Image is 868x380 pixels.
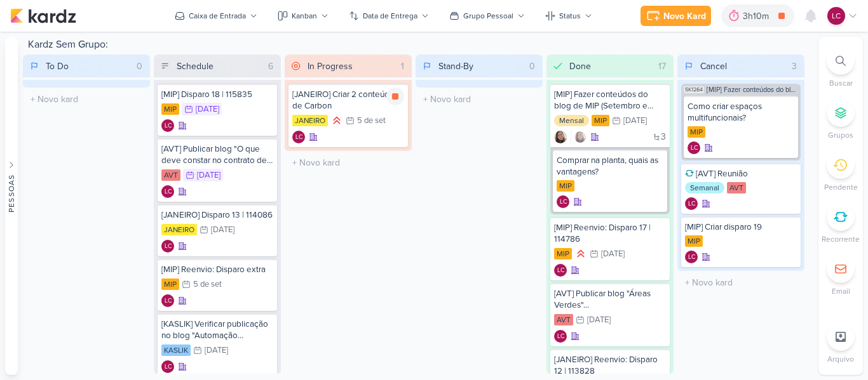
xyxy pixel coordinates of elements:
p: LC [165,189,172,195]
div: Mensal [554,115,589,126]
div: Laís Costa [554,330,567,343]
div: Comprar na planta, quais as vantagens? [557,155,663,178]
span: [MIP] Fazer conteúdos do blog de MIP (Setembro e Outubro) [707,86,798,93]
img: Sharlene Khoury [554,131,567,143]
div: MIP [688,126,705,138]
div: Laís Costa [688,141,700,154]
li: Ctrl + F [818,47,863,89]
div: Como criar espaços multifuncionais? [688,101,794,124]
div: Criador(a): Laís Costa [292,131,305,143]
div: Semanal [685,182,724,193]
div: [DATE] [197,171,220,180]
div: Parar relógio [386,88,404,105]
div: Criador(a): Laís Costa [161,119,174,132]
div: KASLIK [161,344,191,356]
div: 3 [787,60,802,73]
div: Criador(a): Laís Costa [688,141,700,154]
div: [JANEIRO] Criar 2 conteúdos de Carbon [292,89,404,112]
div: Laís Costa [554,264,567,277]
p: LC [165,364,172,370]
div: Kardz Sem Grupo: [23,37,813,55]
div: [DATE] [623,117,647,125]
div: Criador(a): Laís Costa [554,330,567,343]
div: [DATE] [205,346,228,355]
div: [MIP] Disparo 18 | 115835 [161,89,273,100]
div: MIP [161,278,179,290]
div: Criador(a): Laís Costa [557,195,569,208]
p: LC [560,199,567,206]
p: LC [557,334,564,340]
div: AVT [554,314,573,325]
p: LC [165,123,172,129]
div: Laís Costa [161,240,174,252]
div: [JANEIRO] Reenvio: Disparo 12 | 113828 [554,354,666,377]
div: JANEIRO [292,115,328,126]
p: LC [165,298,172,305]
p: LC [165,244,172,250]
input: + Novo kard [680,273,802,292]
div: [MIP] Criar disparo 19 [685,221,797,233]
p: Pendente [824,181,858,193]
div: [JANEIRO] Disparo 13 | 114086 [161,209,273,221]
p: LC [557,268,564,274]
div: Criador(a): Laís Costa [685,251,698,263]
div: 5 de set [357,117,386,125]
p: LC [295,134,302,141]
div: 1 [396,60,409,73]
button: Novo Kard [641,6,711,26]
div: Colaboradores: Sharlene Khoury [571,131,587,143]
div: MIP [592,115,609,126]
div: Criador(a): Sharlene Khoury [554,131,567,143]
p: Buscar [829,77,853,89]
div: [DATE] [587,316,611,324]
p: LC [688,254,695,261]
div: [MIP] Reenvio: Disparo extra [161,264,273,275]
div: Criador(a): Laís Costa [161,240,174,252]
div: Criador(a): Laís Costa [161,185,174,198]
div: Laís Costa [292,131,305,143]
div: Laís Costa [685,197,698,210]
p: Recorrente [822,233,860,245]
div: [KASLIK] Verificar publicação no blog "Automação residencial..." [161,318,273,341]
div: [AVT] Publicar blog "O que deve constar no contrato de financiamento?" [161,143,273,166]
div: AVT [727,182,746,193]
div: MIP [161,103,179,115]
div: [DATE] [601,250,625,258]
p: Arquivo [827,353,854,365]
div: Novo Kard [663,10,706,23]
input: + Novo kard [287,154,409,172]
div: 3h10m [743,10,773,23]
div: MIP [554,248,572,259]
div: [DATE] [211,226,234,234]
div: Criador(a): Laís Costa [161,294,174,307]
div: Laís Costa [161,294,174,307]
div: [AVT] Publicar blog "Áreas Verdes"... [554,288,666,311]
div: AVT [161,169,180,181]
div: MIP [557,180,574,192]
img: Sharlene Khoury [574,131,587,143]
div: 0 [524,60,540,73]
div: Criador(a): Laís Costa [161,360,174,373]
button: Pessoas [5,37,18,375]
p: LC [691,145,698,152]
div: Prioridade Alta [330,114,343,127]
div: Criador(a): Laís Costa [554,264,567,277]
div: Laís Costa [685,251,698,263]
span: 3 [661,133,666,141]
img: kardz.app [10,8,76,23]
span: SK1264 [684,86,704,93]
p: LC [832,10,841,22]
input: + Novo kard [418,90,540,108]
div: Laís Costa [161,119,174,132]
div: 0 [132,60,147,73]
div: [AVT] Reunião [685,168,797,180]
div: Criador(a): Laís Costa [685,197,698,210]
div: [DATE] [196,105,219,114]
input: + Novo kard [25,90,147,108]
div: JANEIRO [161,224,197,235]
p: LC [688,201,695,207]
div: 6 [263,60,278,73]
div: Laís Costa [161,185,174,198]
div: 5 de set [193,280,222,289]
div: Pessoas [6,174,17,212]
